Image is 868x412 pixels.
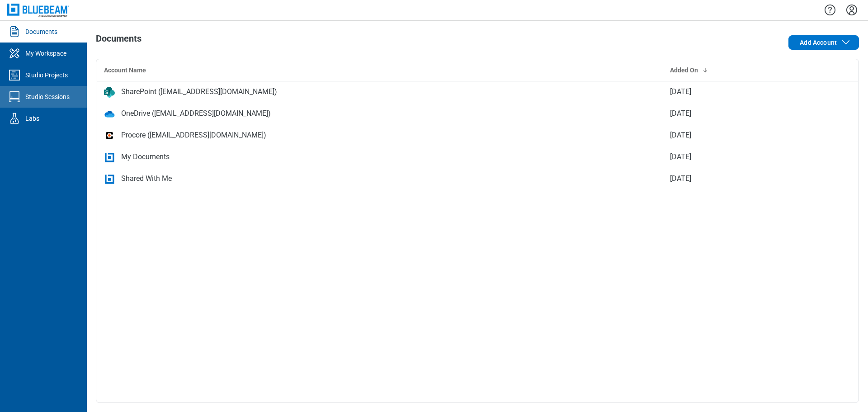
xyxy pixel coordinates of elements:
div: Added On [670,66,808,75]
svg: Documents [7,24,22,39]
svg: My Workspace [7,46,22,61]
td: [DATE] [663,124,815,146]
td: [DATE] [663,103,815,124]
div: My Workspace [25,49,66,58]
div: My Documents [121,152,170,162]
div: Documents [25,27,57,36]
span: Add Account [800,38,837,47]
svg: Studio Projects [7,68,22,82]
div: SharePoint ([EMAIL_ADDRESS][DOMAIN_NAME]) [121,86,277,97]
button: Add Account [788,35,859,50]
svg: Labs [7,111,22,126]
svg: Studio Sessions [7,90,22,104]
div: Studio Projects [25,71,68,80]
div: Procore ([EMAIL_ADDRESS][DOMAIN_NAME]) [121,130,266,141]
div: OneDrive ([EMAIL_ADDRESS][DOMAIN_NAME]) [121,108,271,119]
img: Bluebeam, Inc. [7,4,69,17]
td: [DATE] [663,168,815,189]
table: bb-data-table [96,59,859,190]
td: [DATE] [663,81,815,103]
div: Labs [25,114,39,123]
div: Studio Sessions [25,92,70,101]
button: Settings [844,2,859,18]
div: Account Name [104,66,656,75]
h1: Documents [96,33,142,48]
td: [DATE] [663,146,815,168]
div: Shared With Me [121,173,172,184]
